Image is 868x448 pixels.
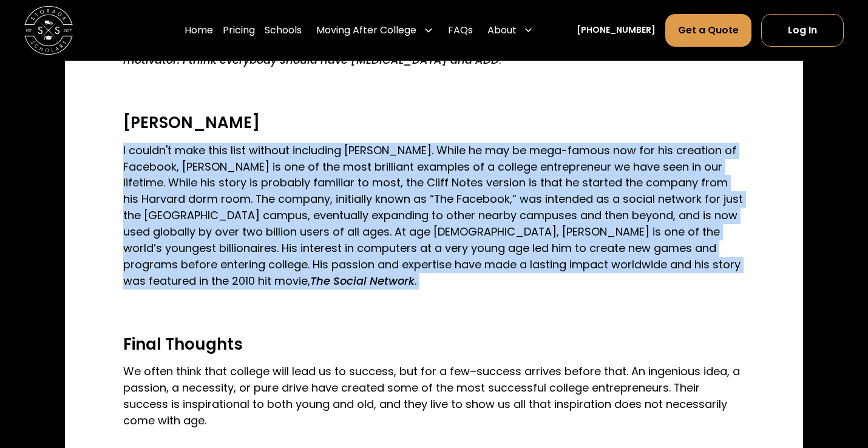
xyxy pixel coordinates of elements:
p: I couldn't make this list without including [PERSON_NAME]. While he may be mega-famous now for hi... [123,143,744,290]
div: Moving After College [311,13,438,47]
a: home [24,6,73,55]
h3: Final Thoughts [123,335,744,354]
img: Storage Scholars main logo [24,6,73,55]
div: About [487,23,517,38]
a: [PHONE_NUMBER] [577,24,656,36]
p: ‍ [123,304,744,321]
a: Pricing [223,13,255,47]
a: Home [185,13,213,47]
a: Schools [265,13,302,47]
em: The Social Network [310,273,415,288]
div: About [483,13,538,47]
a: Get a Quote [665,14,751,47]
p: ‍ [123,83,744,99]
a: Log In [761,14,844,47]
a: FAQs [448,13,473,47]
h3: [PERSON_NAME] [123,114,744,132]
p: We often think that college will lead us to success, but for a few–success arrives before that. A... [123,364,744,429]
div: Moving After College [316,23,416,38]
em: I get bored easily, and that is a great motivator. I think everybody should have [MEDICAL_DATA] a... [123,36,731,67]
